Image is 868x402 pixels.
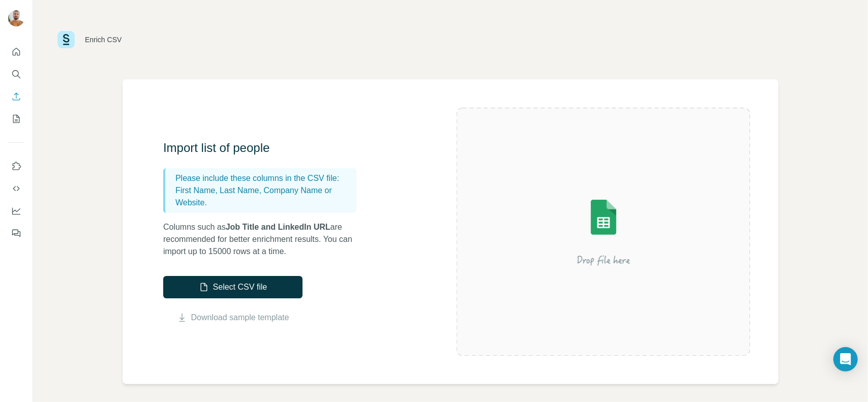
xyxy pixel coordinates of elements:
button: Search [8,65,24,83]
button: Feedback [8,224,24,242]
div: Open Intercom Messenger [833,347,858,372]
div: Enrich CSV [85,35,122,45]
button: Quick start [8,43,24,61]
button: Dashboard [8,202,24,220]
img: Avatar [8,10,24,26]
button: Download sample template [163,312,303,324]
button: My lists [8,110,24,128]
span: Job Title and LinkedIn URL [226,223,331,231]
button: Use Surfe API [8,179,24,198]
img: Surfe Illustration - Drop file here or select below [512,171,695,293]
button: Select CSV file [163,276,303,298]
a: Download sample template [191,312,289,324]
h3: Import list of people [163,140,367,156]
p: Columns such as are recommended for better enrichment results. You can import up to 15000 rows at... [163,221,367,258]
img: Surfe Logo [57,31,75,48]
button: Use Surfe on LinkedIn [8,157,24,175]
button: Enrich CSV [8,87,24,106]
p: Please include these columns in the CSV file: [175,172,352,184]
p: First Name, Last Name, Company Name or Website. [175,184,352,209]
